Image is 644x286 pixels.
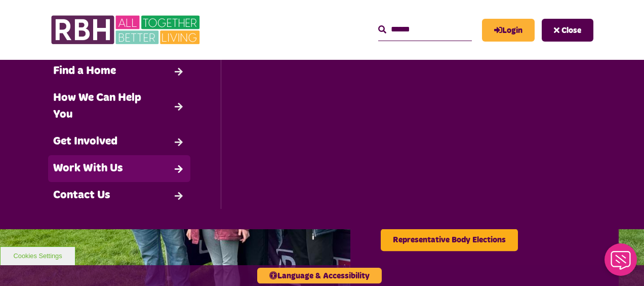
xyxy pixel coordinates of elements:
a: Work With Us [48,155,190,182]
a: Contact Us [48,182,190,209]
button: Navigation [542,19,593,42]
a: Get Involved [48,128,190,155]
a: How We Can Help You [48,85,190,128]
a: Representative Body Elections [381,229,518,251]
img: RBH [51,10,203,50]
iframe: Netcall Web Assistant for live chat [598,240,644,286]
a: MyRBH [482,19,535,42]
button: Language & Accessibility [257,268,382,283]
a: Find a Home [48,58,190,85]
span: Close [561,26,581,34]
